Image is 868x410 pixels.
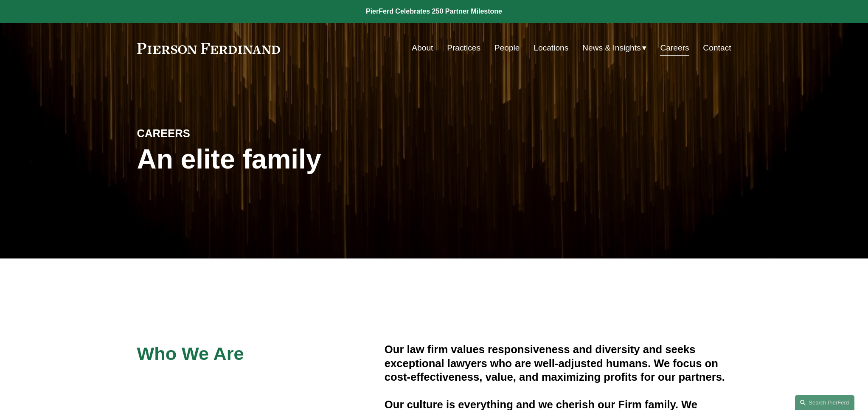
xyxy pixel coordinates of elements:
a: Locations [534,40,568,56]
h4: CAREERS [137,126,286,140]
a: Search this site [795,395,854,410]
a: Contact [703,40,731,56]
a: About [412,40,433,56]
a: Careers [660,40,689,56]
a: folder dropdown [582,40,646,56]
a: People [494,40,520,56]
span: Who We Are [137,343,244,364]
h4: Our law firm values responsiveness and diversity and seeks exceptional lawyers who are well-adjus... [385,343,731,384]
h1: An elite family [137,144,434,175]
span: News & Insights [582,41,641,56]
a: Practices [447,40,480,56]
